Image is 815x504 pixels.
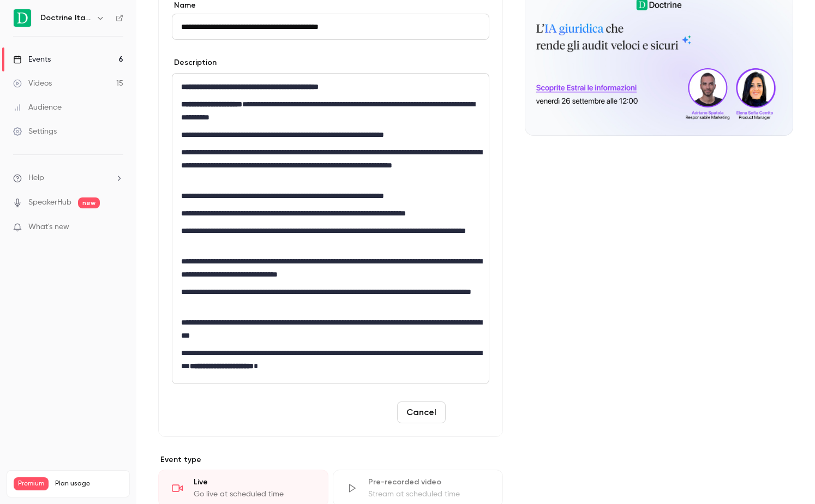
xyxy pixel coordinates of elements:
iframe: Noticeable Trigger [110,223,123,232]
span: Plan usage [55,479,123,488]
section: description [172,73,489,384]
li: help-dropdown-opener [13,172,123,184]
button: Save [450,401,489,423]
div: Settings [13,126,57,137]
div: Events [13,54,51,65]
div: Pre-recorded video [368,477,489,488]
h6: Doctrine Italia [40,13,92,23]
div: Videos [13,78,52,89]
button: Cancel [397,401,446,423]
div: editor [172,74,489,383]
span: Help [28,172,44,184]
span: Premium [14,477,49,490]
div: Audience [13,102,62,113]
a: SpeakerHub [28,197,71,208]
span: new [78,197,100,208]
div: Stream at scheduled time [368,489,489,500]
label: Description [172,57,217,68]
img: Doctrine Italia [14,9,31,27]
div: Live [194,477,315,488]
span: What's new [28,221,69,233]
p: Event type [158,454,503,465]
div: Go live at scheduled time [194,489,315,500]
